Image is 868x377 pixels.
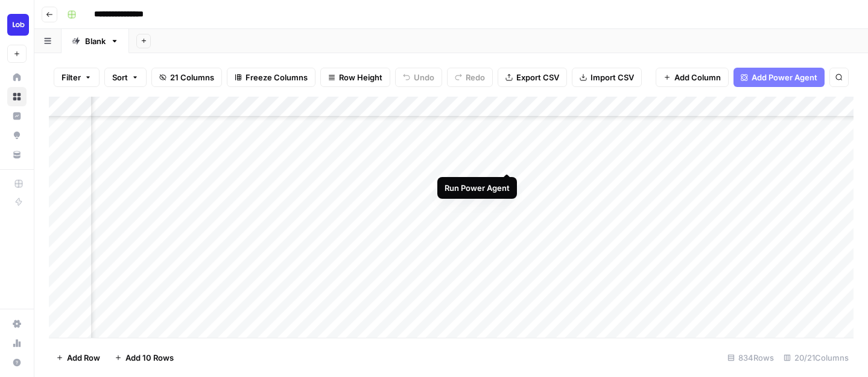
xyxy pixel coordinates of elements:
span: Add Column [674,71,721,83]
span: Add Row [67,352,100,364]
button: Import CSV [572,68,642,87]
button: Workspace: Lob [7,10,27,40]
span: Freeze Columns [246,71,308,83]
a: Blank [62,29,129,53]
a: Opportunities [7,126,27,145]
button: Export CSV [498,68,567,87]
button: Add Power Agent [733,68,825,87]
button: Add Row [49,348,107,367]
button: Redo [447,68,493,87]
a: Usage [7,333,27,353]
span: Redo [466,71,485,83]
button: Freeze Columns [227,68,315,87]
span: 21 Columns [170,71,214,83]
button: 21 Columns [151,68,222,87]
button: Undo [395,68,442,87]
span: Add 10 Rows [125,352,174,364]
a: Insights [7,106,27,126]
span: Add Power Agent [752,71,817,83]
span: Sort [112,71,128,83]
span: Export CSV [516,71,559,83]
span: Filter [62,71,81,83]
button: Filter [54,68,100,87]
button: Row Height [320,68,390,87]
img: Lob Logo [7,14,29,36]
span: Undo [414,71,434,83]
button: Add Column [656,68,729,87]
button: Sort [104,68,147,87]
button: Add 10 Rows [107,348,181,367]
span: Import CSV [591,71,634,83]
span: Row Height [339,71,382,83]
div: 20/21 Columns [779,348,854,367]
button: Help + Support [7,353,27,372]
a: Home [7,68,27,87]
div: Run Power Agent [445,182,510,194]
a: Settings [7,314,27,333]
div: 834 Rows [723,348,779,367]
div: Blank [85,35,106,47]
a: Your Data [7,145,27,164]
a: Browse [7,87,27,106]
